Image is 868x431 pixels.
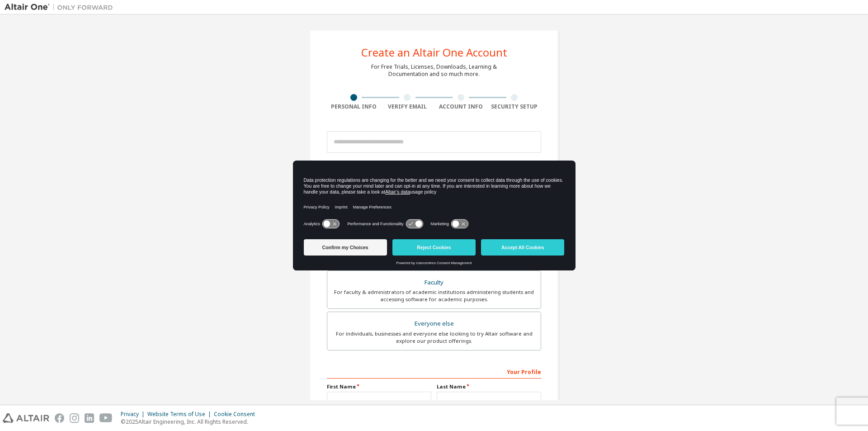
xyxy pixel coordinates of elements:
div: For Free Trials, Licenses, Downloads, Learning & Documentation and so much more. [371,63,497,78]
div: Verify Email [381,103,434,110]
p: © 2025 Altair Engineering, Inc. All Rights Reserved. [121,418,260,426]
div: Faculty [333,276,535,289]
div: For individuals, businesses and everyone else looking to try Altair software and explore our prod... [333,330,535,345]
div: Everyone else [333,317,535,330]
div: Security Setup [488,103,542,110]
img: altair_logo.svg [3,413,49,423]
label: Last Name [437,383,541,390]
div: For faculty & administrators of academic institutions administering students and accessing softwa... [333,289,535,303]
img: facebook.svg [55,413,64,423]
div: Account Info [434,103,488,110]
img: Altair One [5,3,118,12]
img: instagram.svg [70,413,79,423]
label: First Name [327,383,431,390]
div: Your Profile [327,364,541,379]
div: Create an Altair One Account [361,47,507,58]
div: Personal Info [327,103,381,110]
div: Privacy [121,411,147,418]
img: linkedin.svg [85,413,94,423]
div: Cookie Consent [214,411,260,418]
div: Website Terms of Use [147,411,214,418]
img: youtube.svg [99,413,113,423]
